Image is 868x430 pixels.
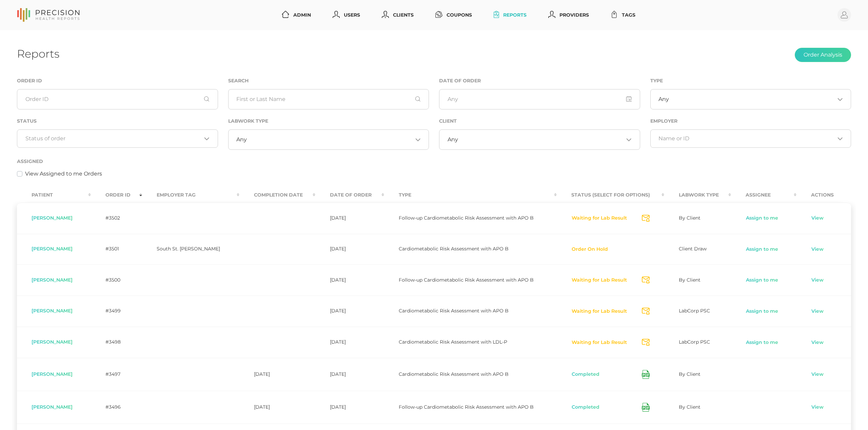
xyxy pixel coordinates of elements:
[491,9,529,21] a: Reports
[642,339,650,346] svg: Send Notification
[796,187,851,203] th: Actions
[642,215,650,222] svg: Send Notification
[811,277,824,284] a: View
[399,339,507,345] span: Cardiometabolic Risk Assessment with LDL-P
[228,129,429,150] div: Search for option
[650,89,851,109] div: Search for option
[439,89,640,109] input: Any
[32,339,73,345] span: [PERSON_NAME]
[17,187,91,203] th: Patient : activate to sort column ascending
[17,159,43,164] label: Assigned
[91,264,142,295] td: #3500
[571,404,600,411] button: Completed
[731,187,796,203] th: Assignee : activate to sort column ascending
[32,308,73,314] span: [PERSON_NAME]
[679,215,701,221] span: By Client
[91,391,142,424] td: #3496
[330,9,363,21] a: Users
[315,264,384,295] td: [DATE]
[379,9,416,21] a: Clients
[315,358,384,391] td: [DATE]
[811,215,824,222] a: View
[399,371,509,377] span: Cardiometabolic Risk Assessment with APO B
[399,215,534,221] span: Follow-up Cardiometabolic Risk Assessment with APO B
[746,339,778,346] a: Assign to me
[228,89,429,109] input: First or Last Name
[247,136,413,143] input: Search for option
[32,404,73,410] span: [PERSON_NAME]
[399,277,534,283] span: Follow-up Cardiometabolic Risk Assessment with APO B
[571,339,627,346] button: Waiting for Lab Result
[650,78,663,84] label: Type
[658,135,835,142] input: Search for option
[91,203,142,234] td: #3502
[439,129,640,150] div: Search for option
[746,308,778,315] a: Assign to me
[228,118,268,124] label: Labwork Type
[664,187,731,203] th: Labwork Type : activate to sort column ascending
[315,187,384,203] th: Date Of Order : activate to sort column ascending
[571,215,627,222] button: Waiting for Lab Result
[142,187,239,203] th: Employer Tag : activate to sort column ascending
[571,371,600,378] button: Completed
[228,78,249,84] label: Search
[679,246,707,252] span: Client Draw
[811,371,824,378] a: View
[811,246,824,253] a: View
[25,170,102,178] label: View Assigned to me Orders
[811,308,824,315] a: View
[399,246,509,252] span: Cardiometabolic Risk Assessment with APO B
[315,203,384,234] td: [DATE]
[650,129,851,148] div: Search for option
[25,135,202,142] input: Search for option
[571,308,627,315] button: Waiting for Lab Result
[315,391,384,424] td: [DATE]
[571,246,608,253] button: Order On Hold
[32,246,73,252] span: [PERSON_NAME]
[679,308,710,314] span: LabCorp PSC
[448,136,458,143] span: Any
[679,404,701,410] span: By Client
[608,9,638,21] a: Tags
[679,277,701,283] span: By Client
[17,129,218,148] div: Search for option
[811,339,824,346] a: View
[811,404,824,411] a: View
[433,9,475,21] a: Coupons
[679,371,701,377] span: By Client
[91,234,142,265] td: #3501
[91,187,142,203] th: Order ID : activate to sort column ascending
[746,215,778,222] a: Assign to me
[546,9,592,21] a: Providers
[399,404,534,410] span: Follow-up Cardiometabolic Risk Assessment with APO B
[439,118,457,124] label: Client
[571,277,627,284] button: Waiting for Lab Result
[315,295,384,327] td: [DATE]
[236,136,247,143] span: Any
[91,295,142,327] td: #3499
[17,47,59,60] h1: Reports
[315,327,384,358] td: [DATE]
[91,327,142,358] td: #3498
[142,234,239,265] td: South St. [PERSON_NAME]
[32,215,73,221] span: [PERSON_NAME]
[279,9,314,21] a: Admin
[384,187,557,203] th: Type : activate to sort column ascending
[399,308,509,314] span: Cardiometabolic Risk Assessment with APO B
[458,136,624,143] input: Search for option
[32,371,73,377] span: [PERSON_NAME]
[795,48,851,62] button: Order Analysis
[557,187,664,203] th: Status (Select for Options) : activate to sort column ascending
[658,96,669,103] span: Any
[642,277,650,284] svg: Send Notification
[746,277,778,284] a: Assign to me
[650,118,677,124] label: Employer
[642,308,650,315] svg: Send Notification
[315,234,384,265] td: [DATE]
[746,246,778,253] a: Assign to me
[91,358,142,391] td: #3497
[439,78,481,84] label: Date of Order
[669,96,835,103] input: Search for option
[239,391,315,424] td: [DATE]
[17,78,42,84] label: Order ID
